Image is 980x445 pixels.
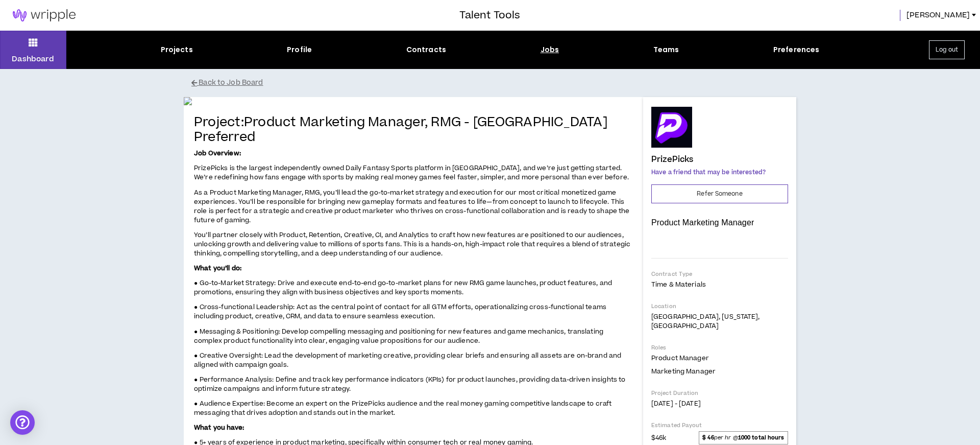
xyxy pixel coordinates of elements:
p: Estimated Payout [651,421,788,429]
strong: What you have: [194,423,244,432]
div: Profile [287,44,312,55]
span: As a Product Marketing Manager, RMG, you’ll lead the go-to-market strategy and execution for our ... [194,188,630,225]
span: You’ll partner closely with Product, Retention, Creative, CI, and Analytics to craft how new feat... [194,230,630,258]
h4: Project: Product Marketing Manager, RMG - [GEOGRAPHIC_DATA] Preferred [194,115,633,145]
p: Contract Type [651,270,788,278]
p: Dashboard [12,54,54,64]
span: ● Go-to-Market Strategy: Drive and execute end-to-end go-to-market plans for new RMG game launche... [194,278,612,297]
span: per hr @ [699,431,788,444]
p: Location [651,302,788,310]
p: [GEOGRAPHIC_DATA], [US_STATE], [GEOGRAPHIC_DATA] [651,312,788,331]
div: Teams [653,44,679,55]
span: ● Performance Analysis: Define and track key performance indicators (KPIs) for product launches, ... [194,375,625,393]
span: ● Messaging & Positioning: Develop compelling messaging and positioning for new features and game... [194,327,603,345]
p: [DATE] - [DATE] [651,399,788,408]
div: Contracts [406,44,446,55]
h3: Talent Tools [459,8,520,23]
p: Have a friend that may be interested? [651,168,788,177]
strong: $ 46 [702,434,714,441]
span: [PERSON_NAME] [906,10,970,21]
img: zP7l9CrXqebduUtNQWoZQrnVrNNZCLEnQJWiEBOy.png [184,97,643,105]
span: ● Cross-functional Leadership: Act as the central point of contact for all GTM efforts, operation... [194,302,606,321]
div: Open Intercom Messenger [10,410,35,435]
p: Project Duration [651,389,788,397]
button: Refer Someone [651,184,788,203]
strong: 1000 total hours [738,434,785,441]
button: Back to Job Board [191,74,804,92]
span: ● Creative Oversight: Lead the development of marketing creative, providing clear briefs and ensu... [194,351,621,369]
span: $46k [651,432,666,444]
div: Projects [161,44,193,55]
span: PrizePicks is the largest independently owned Daily Fantasy Sports platform in [GEOGRAPHIC_DATA],... [194,163,629,182]
p: Product Marketing Manager [651,218,788,228]
span: Marketing Manager [651,367,716,376]
p: Roles [651,344,788,352]
p: Time & Materials [651,280,788,289]
strong: What you’ll do: [194,264,241,273]
span: ● Audience Expertise: Become an expert on the PrizePicks audience and the real money gaming compe... [194,399,611,417]
strong: Job Overview: [194,149,241,158]
div: Preferences [773,44,820,55]
span: Product Manager [651,354,709,363]
button: Log out [929,40,965,59]
h4: PrizePicks [651,155,694,164]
